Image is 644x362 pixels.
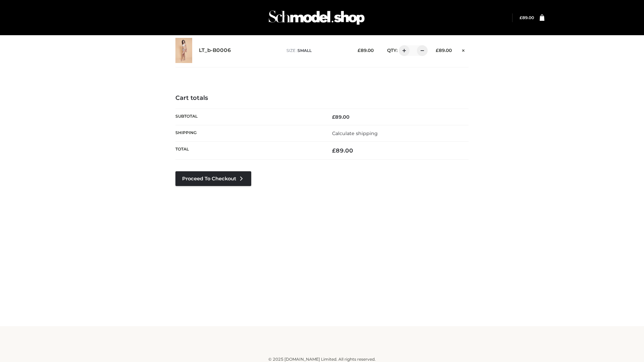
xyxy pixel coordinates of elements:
span: £ [520,15,522,20]
a: LT_b-B0006 [199,47,231,54]
a: Calculate shipping [332,130,378,136]
span: SMALL [298,48,312,53]
p: size : [286,48,347,54]
bdi: 89.00 [436,48,452,53]
bdi: 89.00 [332,114,350,120]
a: Proceed to Checkout [175,171,251,186]
th: Shipping [175,125,322,141]
bdi: 89.00 [520,15,534,20]
span: £ [332,114,335,120]
img: LT_b-B0006 - SMALL [175,38,192,63]
span: £ [332,147,336,154]
img: Schmodel Admin 964 [266,4,367,31]
th: Total [175,142,322,160]
bdi: 89.00 [332,147,353,154]
span: £ [358,48,361,53]
span: £ [436,48,439,53]
a: £89.00 [520,15,534,20]
a: Remove this item [459,45,469,54]
div: QTY: [380,45,425,56]
bdi: 89.00 [358,48,374,53]
th: Subtotal [175,109,322,125]
h4: Cart totals [175,95,469,102]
